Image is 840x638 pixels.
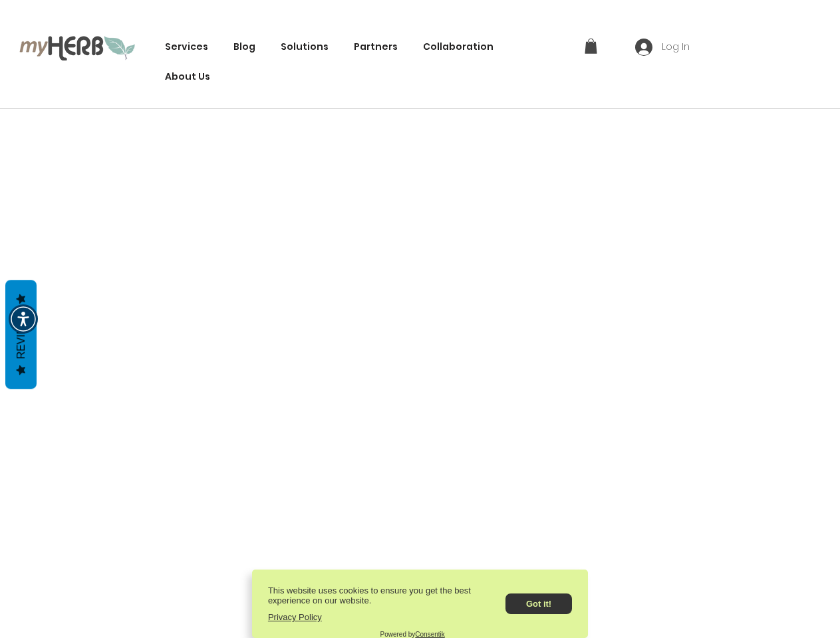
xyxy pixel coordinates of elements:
[19,34,136,60] img: myHerb Logo
[423,40,493,54] span: Collaboration
[626,35,699,60] button: Log In
[268,612,322,622] a: Privacy Policy
[158,35,215,59] a: Services
[9,304,38,334] div: Accessibility Menu
[281,40,329,54] span: Solutions
[158,35,569,89] nav: Site
[657,41,694,54] span: Log In
[158,64,217,89] a: About Us
[233,40,255,54] span: Blog
[165,40,208,54] span: Services
[505,593,572,614] button: Got it!
[268,585,479,605] p: This website uses cookies to ensure you get the best experience on our website.
[380,631,444,638] p: Powered by
[415,631,444,638] a: Consentik
[354,40,398,54] span: Partners
[5,280,37,389] button: Reviews
[227,35,262,59] a: Blog
[165,70,210,84] span: About Us
[347,35,404,59] a: Partners
[416,35,500,59] a: Collaboration
[274,35,335,59] div: Solutions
